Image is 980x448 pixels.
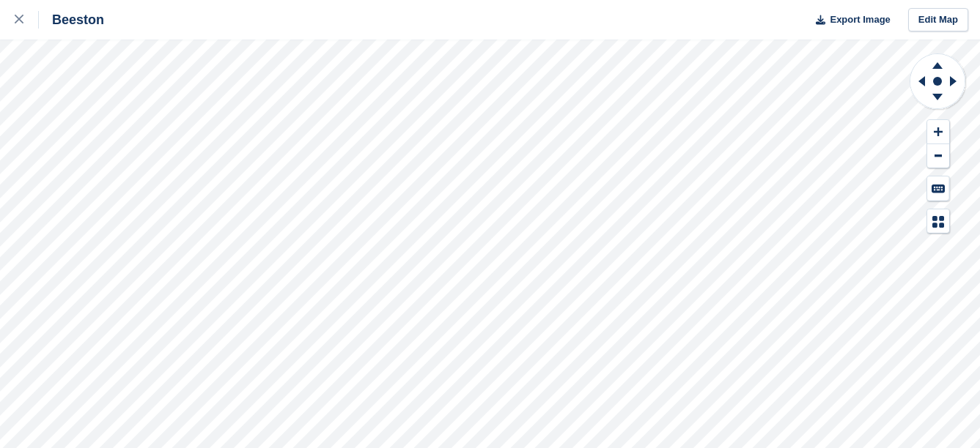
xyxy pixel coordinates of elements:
[807,8,891,32] button: Export Image
[39,11,104,29] div: Beeston
[927,176,949,201] button: Keyboard Shortcuts
[927,209,949,234] button: Map Legend
[927,120,949,144] button: Zoom In
[830,12,890,27] span: Export Image
[908,8,968,32] a: Edit Map
[927,144,949,168] button: Zoom Out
